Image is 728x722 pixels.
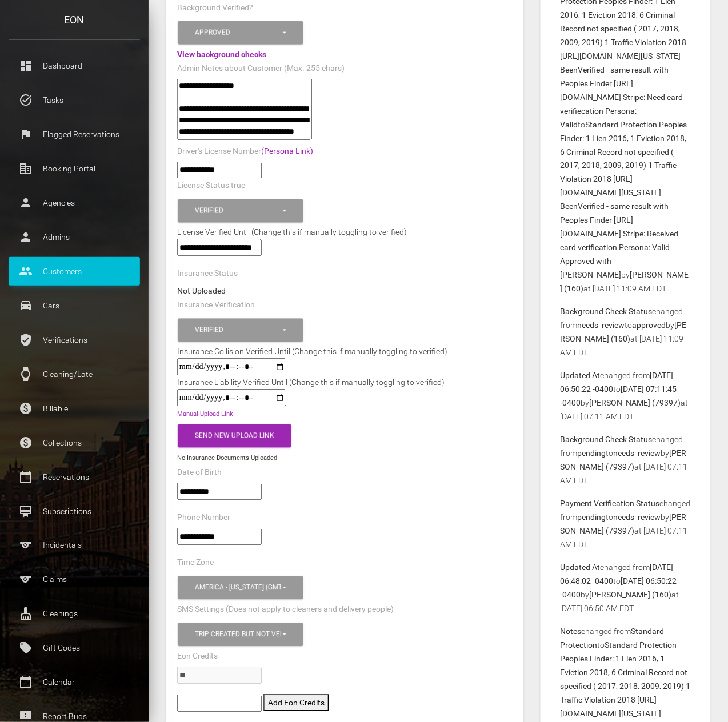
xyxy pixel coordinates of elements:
[195,326,281,335] div: Verified
[17,468,131,486] p: Reservations
[9,531,140,560] a: sports Incidentals
[178,623,303,647] button: Trip created but not verified, Customer is verified and trip is set to go
[195,583,281,593] div: America - [US_STATE] (GMT -05:00)
[561,433,691,488] p: changed from to by at [DATE] 07:11 AM EDT
[9,291,140,320] a: drive_eta Cars
[561,305,691,360] p: changed from to by at [DATE] 11:09 AM EDT
[17,640,131,657] p: Gift Codes
[17,571,131,588] p: Claims
[614,449,661,458] b: needs_review
[561,627,582,636] b: Notes
[169,376,453,390] div: Insurance Liability Verified Until (Change this if manually toggling to verified)
[561,499,660,508] b: Payment Verification Status
[614,513,661,522] b: needs_review
[177,268,238,280] label: Insurance Status
[169,345,456,359] div: Insurance Collision Verified Until (Change this if manually toggling to verified)
[9,86,140,114] a: task_alt Tasks
[9,257,140,286] a: people Customers
[590,399,681,408] b: [PERSON_NAME] (79397)
[178,576,303,600] button: America - New York (GMT -05:00)
[561,120,687,280] b: Standard Protection Peoples Finder: 1 Lien 2016, 1 Eviction 2018, 6 Criminal Record not specified...
[578,449,606,458] b: pending
[17,297,131,314] p: Cars
[177,557,214,569] label: Time Zone
[177,651,218,663] label: Eon Credits
[177,411,233,418] a: Manual Upload Link
[9,497,140,526] a: card_membership Subscriptions
[633,321,666,330] b: approved
[17,57,131,74] p: Dashboard
[9,120,140,149] a: flag Flagged Reservations
[561,435,653,444] b: Background Check Status
[17,674,131,691] p: Calendar
[177,2,253,14] label: Background Verified?
[195,206,281,216] div: Verified
[17,331,131,348] p: Verifications
[9,565,140,594] a: sports Claims
[578,513,606,522] b: pending
[561,307,653,316] b: Background Check Status
[578,321,625,330] b: needs_review
[561,371,601,380] b: Updated At
[177,604,394,616] label: SMS Settings (Does not apply to cleaners and delivery people)
[17,228,131,246] p: Admins
[17,605,131,623] p: Cleanings
[169,226,521,239] div: License Verified Until (Change this if manually toggling to verified)
[590,591,672,600] b: [PERSON_NAME] (160)
[561,497,691,552] p: changed from to by at [DATE] 07:11 AM EDT
[177,287,226,296] strong: Not Uploaded
[177,455,277,462] small: No Insurance Documents Uploaded
[17,194,131,211] p: Agencies
[9,223,140,251] a: person Admins
[177,512,230,524] label: Phone Number
[177,181,245,192] label: License Status true
[9,668,140,697] a: calendar_today Calendar
[9,428,140,457] a: paid Collections
[177,300,255,311] label: Insurance Verification
[9,51,140,80] a: dashboard Dashboard
[261,146,313,155] a: (Persona Link)
[17,91,131,109] p: Tasks
[17,160,131,177] p: Booking Portal
[17,537,131,554] p: Incidentals
[9,154,140,183] a: corporate_fare Booking Portal
[177,50,266,59] a: View background checks
[17,263,131,280] p: Customers
[9,634,140,663] a: local_offer Gift Codes
[9,600,140,628] a: cleaning_services Cleanings
[178,424,291,448] button: Send New Upload Link
[17,400,131,417] p: Billable
[178,319,303,342] button: Verified
[17,434,131,451] p: Collections
[17,366,131,383] p: Cleaning/Late
[9,188,140,217] a: person Agencies
[561,561,691,616] p: changed from to by at [DATE] 06:50 AM EDT
[561,369,691,424] p: changed from to by at [DATE] 07:11 AM EDT
[177,63,345,74] label: Admin Notes about Customer (Max. 255 chars)
[9,394,140,423] a: paid Billable
[178,21,303,45] button: Approved
[9,326,140,354] a: verified_user Verifications
[561,563,601,572] b: Updated At
[178,199,303,223] button: Verified
[9,360,140,388] a: watch Cleaning/Late
[195,630,281,640] div: Trip created but not verified , Customer is verified and trip is set to go
[17,126,131,143] p: Flagged Reservations
[195,28,281,38] div: Approved
[263,695,329,712] button: Add Eon Credits
[17,503,131,520] p: Subscriptions
[177,467,222,479] label: Date of Birth
[177,146,313,157] label: Driver's License Number
[9,463,140,491] a: calendar_today Reservations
